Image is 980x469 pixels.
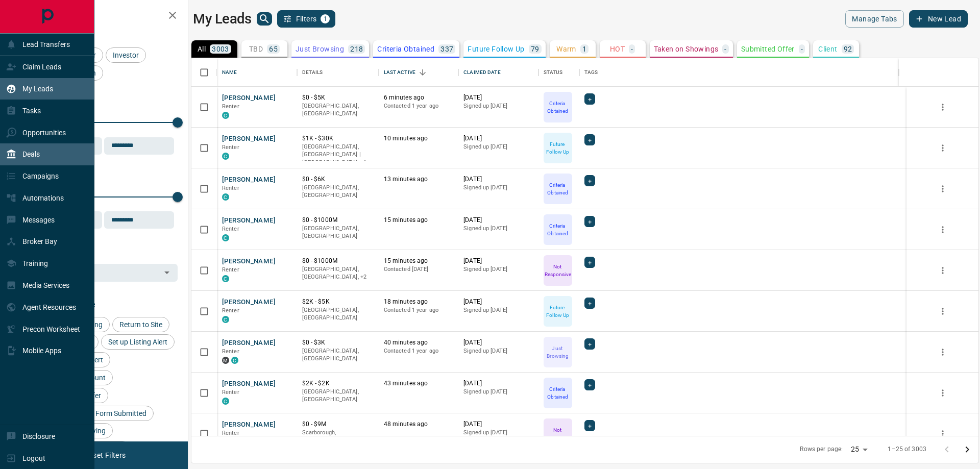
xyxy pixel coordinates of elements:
p: - [724,45,726,53]
p: [DATE] [463,257,533,265]
span: + [588,298,592,308]
button: Reset Filters [78,447,132,464]
p: [DATE] [463,298,533,306]
h1: My Leads [193,11,252,27]
div: + [584,216,595,227]
p: Criteria Obtained [545,100,571,115]
p: Future Follow Up [545,140,571,156]
p: Taken on Showings [654,45,719,53]
div: Name [222,58,237,87]
div: + [584,134,595,145]
span: Renter [222,430,239,436]
button: [PERSON_NAME] [222,420,276,430]
p: Not Responsive [545,426,571,441]
p: Rows per page: [800,445,843,454]
div: Tags [579,58,899,87]
p: Criteria Obtained [377,45,434,53]
p: 15 minutes ago [384,216,454,225]
p: Warm [556,45,576,53]
div: condos.ca [222,275,229,282]
button: Sort [415,65,430,80]
div: Claimed Date [458,58,538,87]
div: + [584,257,595,268]
button: more [935,222,950,237]
p: [GEOGRAPHIC_DATA], [GEOGRAPHIC_DATA] [302,347,374,363]
p: Signed up [DATE] [463,225,533,233]
div: + [584,379,595,390]
span: 1 [322,15,329,22]
button: Go to next page [957,439,977,460]
button: more [935,344,950,360]
div: Last Active [384,58,415,87]
span: + [588,380,592,390]
p: Contacted [DATE] [384,265,454,274]
div: Claimed Date [463,58,501,87]
button: more [935,304,950,319]
span: + [588,257,592,267]
p: $0 - $5K [302,93,374,102]
p: $2K - $2K [302,379,374,388]
span: + [588,339,592,349]
p: Signed up [DATE] [463,265,533,274]
p: [GEOGRAPHIC_DATA], [GEOGRAPHIC_DATA] [302,184,374,200]
div: condos.ca [222,398,229,405]
span: Renter [222,266,239,273]
div: Investor [106,47,146,63]
button: more [935,140,950,156]
div: mrloft.ca [222,357,229,364]
p: [GEOGRAPHIC_DATA], [GEOGRAPHIC_DATA] [302,306,374,322]
p: $0 - $9M [302,420,374,429]
p: TBD [249,45,263,53]
p: 43 minutes ago [384,379,454,388]
button: [PERSON_NAME] [222,134,276,144]
p: Client [818,45,837,53]
div: 25 [847,442,871,457]
div: + [584,420,595,431]
button: Open [160,265,174,280]
p: [DATE] [463,134,533,143]
p: [DATE] [463,93,533,102]
p: North York, Midtown | Central, Toronto [302,429,374,445]
div: Last Active [379,58,459,87]
p: [DATE] [463,379,533,388]
span: + [588,176,592,186]
div: Status [538,58,579,87]
p: [DATE] [463,338,533,347]
p: Signed up [DATE] [463,347,533,355]
p: Contacted 1 year ago [384,347,454,355]
p: 40 minutes ago [384,338,454,347]
p: Criteria Obtained [545,385,571,401]
p: Signed up [DATE] [463,306,533,314]
p: Criteria Obtained [545,222,571,237]
p: 1–25 of 3003 [888,445,926,454]
p: 18 minutes ago [384,298,454,306]
p: [GEOGRAPHIC_DATA], [GEOGRAPHIC_DATA] [302,102,374,118]
p: 65 [269,45,278,53]
p: Signed up [DATE] [463,102,533,110]
span: Investor [109,51,142,59]
div: condos.ca [222,153,229,160]
p: Signed up [DATE] [463,388,533,396]
span: Renter [222,348,239,355]
button: New Lead [909,10,968,28]
p: Just Browsing [545,344,571,360]
button: more [935,100,950,115]
p: [DATE] [463,175,533,184]
div: Set up Listing Alert [101,334,175,350]
button: search button [257,12,272,26]
p: Just Browsing [296,45,344,53]
p: $0 - $1000M [302,257,374,265]
p: $2K - $5K [302,298,374,306]
div: condos.ca [222,316,229,323]
span: Renter [222,389,239,396]
span: + [588,94,592,104]
span: + [588,135,592,145]
p: Submitted Offer [741,45,795,53]
p: 15 minutes ago [384,257,454,265]
p: Contacted 1 year ago [384,306,454,314]
p: Midtown | Central, Toronto [302,265,374,281]
div: condos.ca [222,112,229,119]
p: 13 minutes ago [384,175,454,184]
div: condos.ca [222,234,229,241]
p: - [801,45,803,53]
